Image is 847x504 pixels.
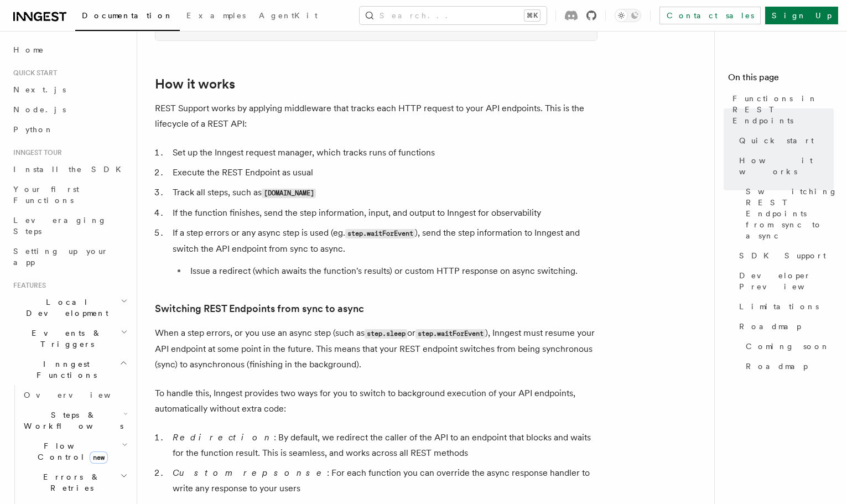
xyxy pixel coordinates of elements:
span: Local Development [9,297,121,319]
li: If the function finishes, send the step information, input, and output to Inngest for observability [169,205,597,221]
a: Quick start [735,131,834,150]
span: Switching REST Endpoints from sync to async [746,186,838,241]
span: Quick start [739,135,814,146]
a: Coming soon [741,336,834,356]
a: How it works [155,76,235,92]
a: Functions in REST Endpoints [728,89,834,131]
a: Sign Up [765,7,838,24]
span: Overview [24,391,138,399]
span: Examples [186,11,246,20]
span: Documentation [82,11,173,20]
button: Inngest Functions [9,354,130,385]
p: To handle this, Inngest provides two ways for you to switch to background execution of your API e... [155,386,597,417]
button: Flow Controlnew [19,436,130,467]
a: Roadmap [735,316,834,336]
a: Contact sales [659,7,761,24]
button: Events & Triggers [9,323,130,354]
code: step.waitForEvent [415,329,485,339]
a: Limitations [735,297,834,316]
code: step.waitForEvent [345,229,415,238]
a: Examples [180,3,252,30]
em: Redirection [173,432,274,443]
a: Leveraging Steps [9,210,130,241]
span: Flow Control [19,440,122,463]
a: Developer Preview [735,266,834,297]
p: When a step errors, or you use an async step (such as or ), Inngest must resume your API endpoint... [155,325,597,372]
span: Limitations [739,301,819,312]
span: Setting up your app [13,247,108,267]
a: Overview [19,385,130,405]
span: Inngest tour [9,148,62,157]
span: Features [9,281,46,290]
span: Install the SDK [13,165,128,174]
a: Next.js [9,80,130,100]
button: Errors & Retries [19,467,130,498]
a: Node.js [9,100,130,119]
span: Leveraging Steps [13,216,107,236]
span: Coming soon [746,341,830,352]
span: Roadmap [746,361,808,372]
a: Home [9,40,130,60]
em: Custom repsonse [173,467,327,478]
li: : By default, we redirect the caller of the API to an endpoint that blocks and waits for the func... [169,430,597,461]
kbd: ⌘K [524,10,540,21]
a: Setting up your app [9,241,130,272]
a: How it works [735,150,834,181]
span: SDK Support [739,250,826,261]
button: Toggle dark mode [615,9,641,22]
a: Roadmap [741,356,834,376]
li: Set up the Inngest request manager, which tracks runs of functions [169,145,597,160]
span: Functions in REST Endpoints [732,93,834,126]
li: If a step errors or any async step is used (eg. ), send the step information to Inngest and switc... [169,225,597,279]
span: Developer Preview [739,270,834,292]
a: Python [9,119,130,139]
a: Install the SDK [9,159,130,179]
li: : For each function you can override the async response handler to write any response to your users [169,465,597,496]
code: [DOMAIN_NAME] [262,189,316,198]
li: Track all steps, such as [169,185,597,201]
span: How it works [739,155,834,177]
span: new [90,451,108,464]
a: Switching REST Endpoints from sync to async [741,181,834,246]
button: Steps & Workflows [19,405,130,436]
button: Local Development [9,292,130,323]
a: Switching REST Endpoints from sync to async [155,301,364,316]
code: step.sleep [365,329,407,339]
span: Python [13,125,54,134]
a: SDK Support [735,246,834,266]
span: Node.js [13,105,66,114]
a: AgentKit [252,3,324,30]
span: Errors & Retries [19,471,120,493]
span: Home [13,44,44,55]
span: Events & Triggers [9,328,121,350]
span: AgentKit [259,11,318,20]
span: Roadmap [739,321,801,332]
a: Your first Functions [9,179,130,210]
span: Inngest Functions [9,358,119,381]
p: REST Support works by applying middleware that tracks each HTTP request to your API endpoints. Th... [155,101,597,132]
span: Quick start [9,69,57,77]
h4: On this page [728,71,834,89]
li: Execute the REST Endpoint as usual [169,165,597,180]
span: Your first Functions [13,185,79,205]
li: Issue a redirect (which awaits the function's results) or custom HTTP response on async switching. [187,263,597,279]
span: Next.js [13,85,66,94]
button: Search...⌘K [360,7,547,24]
a: Documentation [75,3,180,31]
span: Steps & Workflows [19,409,123,432]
